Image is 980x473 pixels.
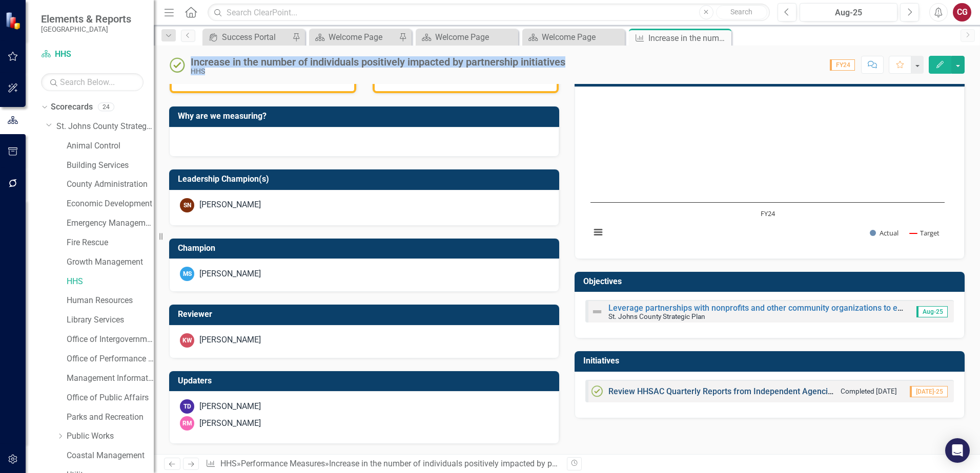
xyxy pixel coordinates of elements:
[67,353,154,365] a: Office of Performance & Transparency
[67,160,154,171] a: Building Services
[67,179,154,190] a: County Administration
[178,310,554,319] h3: Reviewer
[312,31,396,44] a: Welcome Page
[191,68,565,75] div: HHS
[180,333,194,348] div: KW
[585,95,950,248] svg: Interactive chart
[591,385,603,397] img: Completed
[41,25,131,33] small: [GEOGRAPHIC_DATA]
[67,314,154,326] a: Library Services
[67,256,154,268] a: Growth Management
[945,438,970,463] div: Open Intercom Messenger
[800,3,897,21] button: Aug-25
[41,13,131,25] span: Elements & Reports
[199,268,261,280] div: [PERSON_NAME]
[67,450,154,462] a: Coastal Management
[199,418,261,429] div: [PERSON_NAME]
[329,31,396,44] div: Welcome Page
[180,267,194,281] div: MS
[178,175,554,184] h3: Leadership Champion(s)
[41,73,144,91] input: Search Below...
[648,32,729,45] div: Increase in the number of individuals positively impacted by partnership initiatives
[67,237,154,249] a: Fire Rescue
[180,198,194,212] div: SN
[67,295,154,307] a: Human Resources
[525,31,622,44] a: Welcome Page
[583,356,959,365] h3: Initiatives
[169,57,186,73] img: Completed
[41,49,144,60] a: HHS
[542,31,622,44] div: Welcome Page
[206,458,559,470] div: » »
[67,198,154,210] a: Economic Development
[329,459,625,468] div: Increase in the number of individuals positively impacted by partnership initiatives
[67,140,154,152] a: Animal Control
[953,3,971,21] button: CG
[208,4,770,21] input: Search ClearPoint...
[910,228,940,238] button: Show Target
[180,399,194,414] div: TD
[67,373,154,384] a: Management Information Systems
[585,95,954,248] div: Chart. Highcharts interactive chart.
[199,334,261,346] div: [PERSON_NAME]
[418,31,516,44] a: Welcome Page
[241,459,325,468] a: Performance Measures
[910,386,948,397] span: [DATE]-25
[205,31,290,44] a: Success Portal
[51,101,93,113] a: Scorecards
[435,31,516,44] div: Welcome Page
[67,431,154,442] a: Public Works
[220,459,237,468] a: HHS
[191,56,565,68] div: Increase in the number of individuals positively impacted by partnership initiatives
[67,276,154,288] a: HHS
[583,277,959,286] h3: Objectives
[608,312,705,320] small: St. Johns County Strategic Plan
[591,225,605,240] button: View chart menu, Chart
[841,386,897,396] small: Completed [DATE]
[222,31,290,44] div: Success Portal
[98,103,114,112] div: 24
[180,416,194,431] div: RM
[56,121,154,133] a: St. Johns County Strategic Plan
[67,218,154,229] a: Emergency Management
[803,7,894,19] div: Aug-25
[761,209,775,218] text: FY24
[178,376,554,385] h3: Updaters
[870,228,899,238] button: Show Actual
[67,392,154,404] a: Office of Public Affairs
[5,12,23,30] img: ClearPoint Strategy
[178,112,554,121] h3: Why are we measuring?
[730,8,752,16] span: Search
[591,306,603,318] img: Not Defined
[716,5,767,19] button: Search
[67,334,154,346] a: Office of Intergovernmental Affairs
[199,199,261,211] div: [PERSON_NAME]
[916,306,948,317] span: Aug-25
[830,59,855,71] span: FY24
[178,244,554,253] h3: Champion
[199,401,261,413] div: [PERSON_NAME]
[67,412,154,423] a: Parks and Recreation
